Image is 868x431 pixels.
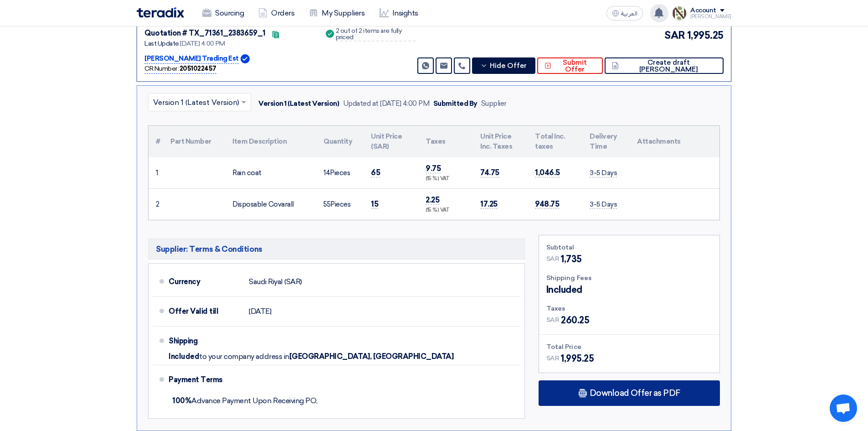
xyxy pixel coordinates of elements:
span: 74.75 [480,168,499,177]
img: Screenshot___1756930143446.png [672,6,687,21]
div: CR Number : [144,64,216,74]
div: Rain coat [232,168,309,178]
div: Shipping Fees [546,273,712,283]
span: 1,735 [561,252,582,266]
span: 948.75 [535,199,559,209]
a: Sourcing [195,3,251,23]
div: Offer Valid till [169,301,241,322]
div: Updated at [DATE] 4:00 PM [343,99,430,109]
span: العربية [621,10,637,17]
td: 2 [149,188,163,220]
td: Pieces [316,157,364,189]
th: Part Number [163,126,225,157]
span: 1,995.25 [561,352,594,365]
div: Quotation # TX_71361_2383659_1 [144,28,266,39]
div: 2 out of 2 items are fully priced [336,28,416,42]
span: Advance Payment Upon Receiving PO, [172,396,318,405]
button: Hide Offer [472,57,535,74]
th: Unit Price (SAR) [364,126,418,157]
div: Shipping [169,330,241,352]
div: Submitted By [433,99,478,109]
span: Submit Offer [554,59,596,73]
span: 9.75 [426,164,441,173]
a: Insights [372,3,426,23]
span: 14 [324,169,330,177]
span: 55 [324,200,330,208]
span: Last Update [144,40,179,47]
span: to your company address in [199,352,289,361]
div: Currency [169,271,241,293]
div: (15 %) VAT [426,207,466,214]
div: (15 %) VAT [426,175,466,183]
div: Total Price [546,342,712,352]
div: Subtotal [546,243,712,252]
p: [PERSON_NAME] Trading Est [144,53,239,64]
span: Download Offer as PDF [590,389,680,397]
th: Quantity [316,126,364,157]
a: Orders [251,3,302,23]
div: Disposable Covarall [232,199,309,210]
button: Submit Offer [537,57,603,74]
span: 2.25 [426,195,439,205]
span: Hide Offer [490,62,527,69]
th: # [149,126,163,157]
button: العربية [606,6,643,21]
a: My Suppliers [302,3,372,23]
span: SAR [546,254,560,264]
th: Total Inc. taxes [528,126,582,157]
div: Saudi Riyal (SAR) [249,273,302,291]
span: Included [169,352,199,361]
h5: Supplier: Terms & Conditions [148,239,525,260]
img: Teradix logo [137,7,184,18]
span: 65 [371,168,380,177]
strong: 100% [172,396,191,405]
th: Delivery Time [582,126,630,157]
span: [GEOGRAPHIC_DATA], [GEOGRAPHIC_DATA] [289,352,454,361]
div: Taxes [546,304,712,313]
span: 15 [371,199,378,209]
div: Account [690,7,716,15]
img: Verified Account [241,54,250,63]
span: 17.25 [480,199,498,209]
div: Version 1 (Latest Version) [258,99,339,109]
span: SAR [546,315,560,325]
th: Unit Price Inc. Taxes [473,126,528,157]
td: 1 [149,157,163,189]
span: 1,995.25 [687,28,724,43]
div: Payment Terms [169,369,510,391]
span: 3-5 Days [590,200,617,209]
span: Create draft [PERSON_NAME] [621,59,716,73]
div: Supplier [481,99,507,109]
td: Pieces [316,188,364,220]
th: Attachments [630,126,719,157]
div: [PERSON_NAME] [690,14,731,19]
button: Create draft [PERSON_NAME] [605,57,724,74]
b: 2051022457 [180,65,216,73]
span: [DATE] 4:00 PM [180,40,225,47]
span: 3-5 Days [590,169,617,177]
span: SAR [546,353,560,363]
div: Open chat [830,395,857,422]
span: 260.25 [561,313,589,327]
span: [DATE] [249,307,271,316]
th: Taxes [418,126,473,157]
span: Included [546,283,582,296]
th: Item Description [225,126,316,157]
span: 1,046.5 [535,168,560,177]
span: SAR [664,28,685,43]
